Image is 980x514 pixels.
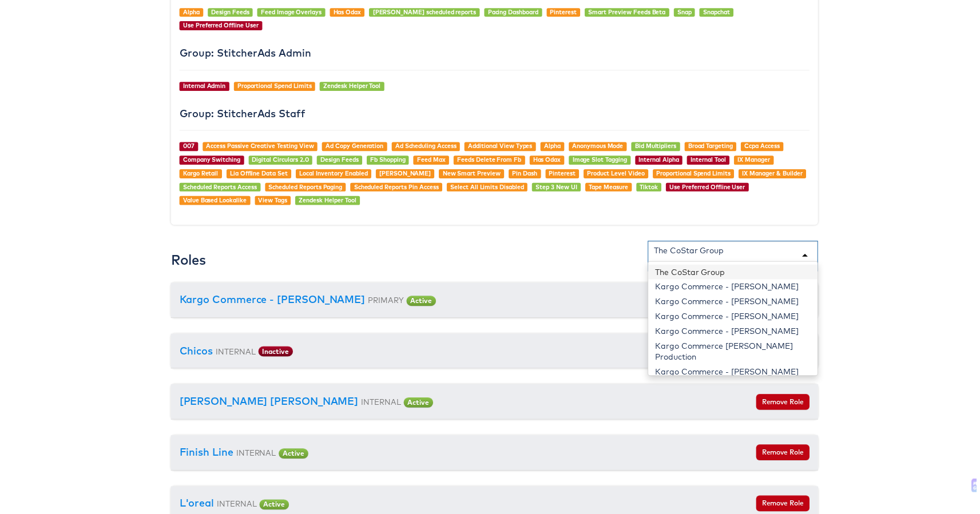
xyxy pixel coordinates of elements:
a: Pinterest [549,170,576,178]
div: Kargo Commerce - [PERSON_NAME] [649,326,820,341]
a: Bid Multipliers [636,143,677,151]
button: Remove Role [758,397,812,413]
a: Feed Image Overlays [259,8,320,16]
a: Ad Scheduling Access [394,143,456,151]
small: INTERNAL [234,451,274,461]
a: Use Preferred Offline User [670,184,747,192]
a: Lia Offline Data Set [228,170,286,178]
a: Zendesk Helper Tool [322,82,379,90]
a: [PERSON_NAME] [378,170,430,178]
span: Active [403,400,433,411]
a: Design Feeds [209,8,247,16]
a: Has Odax [533,157,561,165]
div: Kargo Commerce - [PERSON_NAME] [649,311,820,326]
div: Kargo Commerce - [PERSON_NAME] [649,281,820,296]
a: Scheduled Reports Paging [267,184,341,192]
a: Feeds Delete From Fb [457,157,521,165]
a: Ccpa Access [747,143,782,151]
a: Digital Circulars 2.0 [250,157,307,165]
a: Has Odax [332,8,360,16]
a: Additional View Types [468,143,533,151]
a: Ad Copy Generation [324,143,382,151]
a: Image Slot Tagging [573,157,628,165]
a: Fb Shopping [369,157,404,165]
a: Pinterest [550,8,577,16]
a: Anonymous Mode [573,143,624,151]
a: L'oreal [177,500,212,513]
div: Kargo Commerce - [PERSON_NAME] [PERSON_NAME] Production [649,367,820,393]
a: Use Preferred Offline User [180,21,256,29]
a: Snap [679,8,693,16]
div: The CoStar Group [649,266,820,281]
a: [PERSON_NAME] [PERSON_NAME] [177,397,357,411]
a: Finish Line [177,449,231,462]
a: Kargo Commerce - [PERSON_NAME] [177,295,364,308]
a: Broad Targeting [689,143,735,151]
a: Value Based Lookalike [180,197,244,205]
small: INTERNAL [360,400,400,409]
div: Kargo Commerce [PERSON_NAME] Production [649,341,820,367]
a: Feed Max [416,157,445,165]
small: INTERNAL [213,349,253,358]
a: Select All Limits Disabled [450,184,524,192]
a: Smart Preview Feeds Beta [589,8,666,16]
a: Zendesk Helper Tool [297,197,355,205]
span: Active [406,298,435,308]
a: Company Switching [180,157,238,165]
a: Scheduled Reports Pin Access [352,184,438,192]
a: Tape Measure [589,184,629,192]
a: Design Feeds [319,157,357,165]
small: PRIMARY [367,297,403,307]
a: Local Inventory Enabled [297,170,366,178]
a: Alpha [544,143,561,151]
a: Pin Dash [512,170,537,178]
a: New Smart Preview [442,170,501,178]
h4: Group: StitcherAds Staff [177,109,812,120]
a: Snapchat [705,8,732,16]
h3: Roles [168,254,204,269]
a: Tiktok [641,184,659,192]
a: View Tags [256,197,285,205]
a: Internal Alpha [640,157,680,165]
a: Chicos [177,346,211,360]
div: The CoStar Group [655,246,725,258]
a: 007 [180,143,192,151]
small: INTERNAL [215,503,255,512]
h4: Group: StitcherAds Admin [177,47,812,59]
a: Scheduled Reports Access [180,184,255,192]
a: IX Manager [739,157,772,165]
a: [PERSON_NAME] scheduled reports [372,8,476,16]
a: Proportional Spend Limits [235,82,310,90]
a: IX Manager & Builder [744,170,805,178]
a: Internal Admin [180,82,223,90]
a: Step 3 New UI [536,184,578,192]
a: Proportional Spend Limits [657,170,732,178]
span: Inactive [256,349,291,359]
span: Active [277,452,307,462]
a: Alpha [180,8,197,16]
div: Kargo Commerce - [PERSON_NAME] [649,296,820,311]
a: Product Level Video [588,170,645,178]
a: Pacing Dashboard [487,8,538,16]
span: Active [257,503,287,513]
button: Remove Role [758,448,812,464]
a: Kargo Retail [180,170,216,178]
a: Access Passive Creative Testing View [204,143,312,151]
a: Internal Tool [692,157,728,165]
